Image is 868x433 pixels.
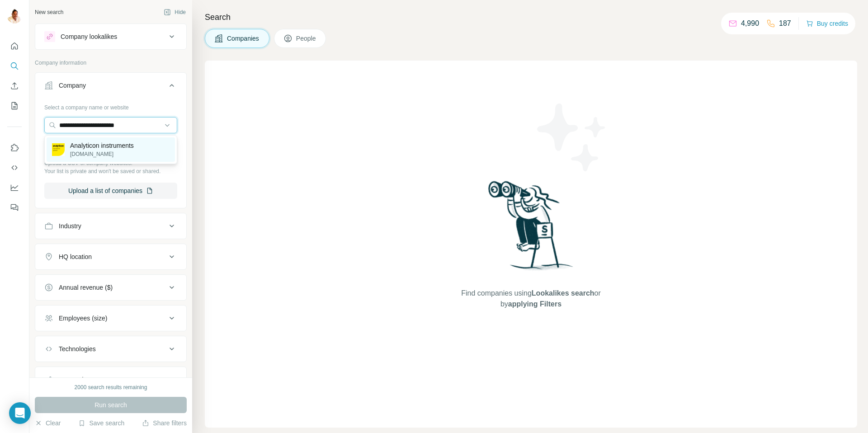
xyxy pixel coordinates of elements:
p: [DOMAIN_NAME] [70,150,134,158]
div: Employees (size) [59,314,107,323]
button: Use Surfe API [7,160,22,176]
p: Analyticon instruments [70,141,134,150]
button: Upload a list of companies [44,183,177,199]
p: 187 [779,18,791,29]
div: Technologies [59,344,96,353]
div: Open Intercom Messenger [9,402,31,424]
button: Annual revenue ($) [35,277,186,298]
button: Hide [157,5,192,19]
h4: Search [205,11,857,24]
button: Industry [35,215,186,237]
div: Company lookalikes [61,32,117,41]
div: New search [35,8,63,16]
button: Search [7,58,22,74]
button: Use Surfe on LinkedIn [7,140,22,156]
button: HQ location [35,246,186,268]
p: Company information [35,59,187,67]
button: Dashboard [7,179,22,196]
button: Company [35,75,186,100]
button: Quick start [7,38,22,54]
div: Industry [59,221,81,231]
img: Surfe Illustration - Woman searching with binoculars [484,179,578,279]
button: Save search [78,419,124,428]
div: Select a company name or website [44,100,177,112]
span: Find companies using or by [458,288,603,310]
span: People [296,34,317,43]
button: My lists [7,98,22,114]
span: applying Filters [508,300,561,308]
button: Keywords [35,369,186,391]
button: Share filters [142,419,187,428]
span: Companies [227,34,260,43]
span: Lookalikes search [532,289,594,297]
button: Buy credits [806,17,848,30]
p: Your list is private and won't be saved or shared. [44,167,177,175]
img: Surfe Illustration - Stars [531,97,613,178]
button: Enrich CSV [7,78,22,94]
button: Clear [35,419,61,428]
p: 4,990 [741,18,759,29]
button: Feedback [7,199,22,216]
div: Keywords [59,375,86,384]
button: Company lookalikes [35,26,186,47]
div: Annual revenue ($) [59,283,113,292]
img: Avatar [7,9,22,24]
img: Analyticon instruments [52,143,65,156]
div: Company [59,81,86,90]
button: Technologies [35,338,186,360]
div: 2000 search results remaining [75,383,147,391]
button: Employees (size) [35,307,186,329]
div: HQ location [59,252,92,261]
